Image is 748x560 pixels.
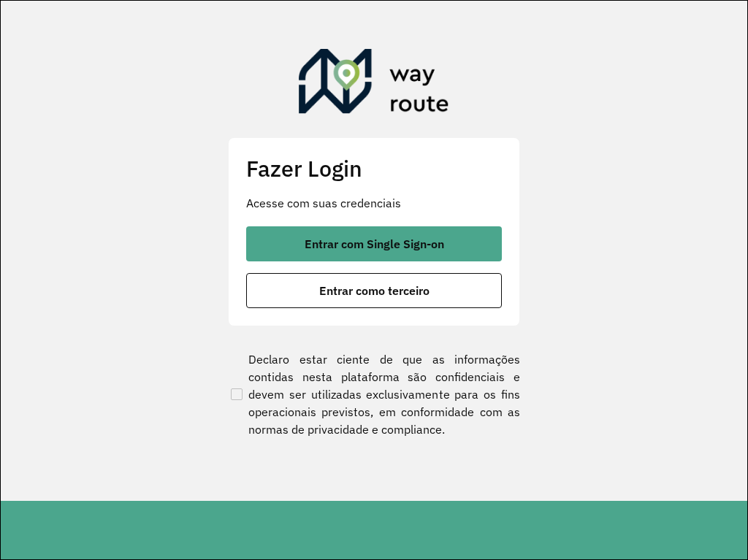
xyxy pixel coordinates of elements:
[246,156,502,183] h2: Fazer Login
[319,285,430,296] span: Entrar como terceiro
[299,49,449,119] img: Roteirizador AmbevTech
[246,273,502,308] button: button
[305,238,444,250] span: Entrar com Single Sign-on
[228,350,520,438] label: Declaro estar ciente de que as informações contidas nesta plataforma são confidenciais e devem se...
[246,226,502,261] button: button
[246,194,502,212] p: Acesse com suas credenciais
